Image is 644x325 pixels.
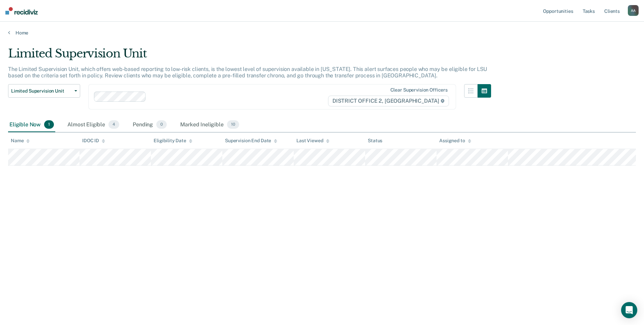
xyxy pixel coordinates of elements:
[11,138,30,144] div: Name
[368,138,382,144] div: Status
[628,5,639,16] div: A A
[154,138,192,144] div: Eligibility Date
[628,5,639,16] button: AA
[390,87,448,93] div: Clear supervision officers
[439,138,471,144] div: Assigned to
[5,7,38,15] img: Recidiviz
[131,118,168,132] div: Pending0
[179,118,240,132] div: Marked Ineligible10
[8,66,487,79] p: The Limited Supervision Unit, which offers web-based reporting to low-risk clients, is the lowest...
[328,96,449,106] span: DISTRICT OFFICE 2, [GEOGRAPHIC_DATA]
[8,118,55,132] div: Eligible Now1
[227,120,239,129] span: 10
[621,302,637,318] div: Open Intercom Messenger
[44,120,54,129] span: 1
[225,138,277,144] div: Supervision End Date
[8,47,491,66] div: Limited Supervision Unit
[82,138,105,144] div: IDOC ID
[11,88,72,94] span: Limited Supervision Unit
[296,138,329,144] div: Last Viewed
[8,30,636,36] a: Home
[8,84,80,98] button: Limited Supervision Unit
[108,120,119,129] span: 4
[156,120,167,129] span: 0
[66,118,121,132] div: Almost Eligible4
